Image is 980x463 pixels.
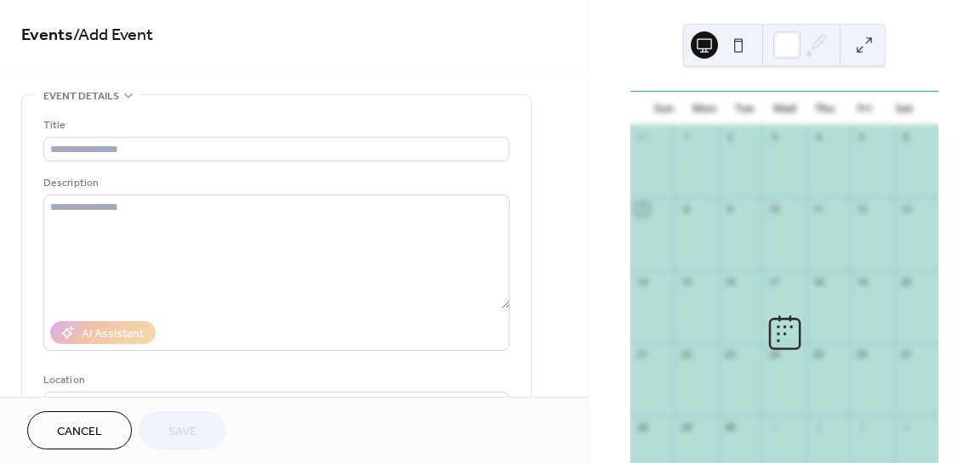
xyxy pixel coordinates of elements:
[812,203,824,216] div: 11
[684,92,724,126] div: Mon
[812,275,824,288] div: 18
[856,131,869,144] div: 5
[724,348,737,361] div: 23
[812,348,824,361] div: 25
[680,131,692,144] div: 1
[899,275,912,288] div: 20
[635,203,648,216] div: 7
[885,92,925,126] div: Sat
[57,423,102,441] span: Cancel
[635,131,648,144] div: 31
[724,421,737,433] div: 30
[856,348,869,361] div: 26
[724,92,764,126] div: Tue
[845,92,885,126] div: Fri
[724,131,737,144] div: 2
[805,92,845,126] div: Thu
[899,421,912,433] div: 4
[899,203,912,216] div: 13
[680,275,692,288] div: 15
[43,116,506,134] div: Title
[635,348,648,361] div: 21
[73,19,153,52] span: / Add Event
[856,203,869,216] div: 12
[767,421,780,433] div: 1
[767,348,780,361] div: 24
[680,348,692,361] div: 22
[856,275,869,288] div: 19
[765,92,805,126] div: Wed
[21,19,73,52] a: Events
[812,421,824,433] div: 2
[724,203,737,216] div: 9
[27,411,132,449] button: Cancel
[644,92,684,126] div: Sun
[724,275,737,288] div: 16
[899,348,912,361] div: 27
[680,203,692,216] div: 8
[43,174,506,192] div: Description
[812,131,824,144] div: 4
[767,275,780,288] div: 17
[635,421,648,433] div: 28
[767,203,780,216] div: 10
[899,131,912,144] div: 6
[767,131,780,144] div: 3
[43,371,506,389] div: Location
[856,421,869,433] div: 3
[635,275,648,288] div: 14
[43,88,119,105] span: Event details
[680,421,692,433] div: 29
